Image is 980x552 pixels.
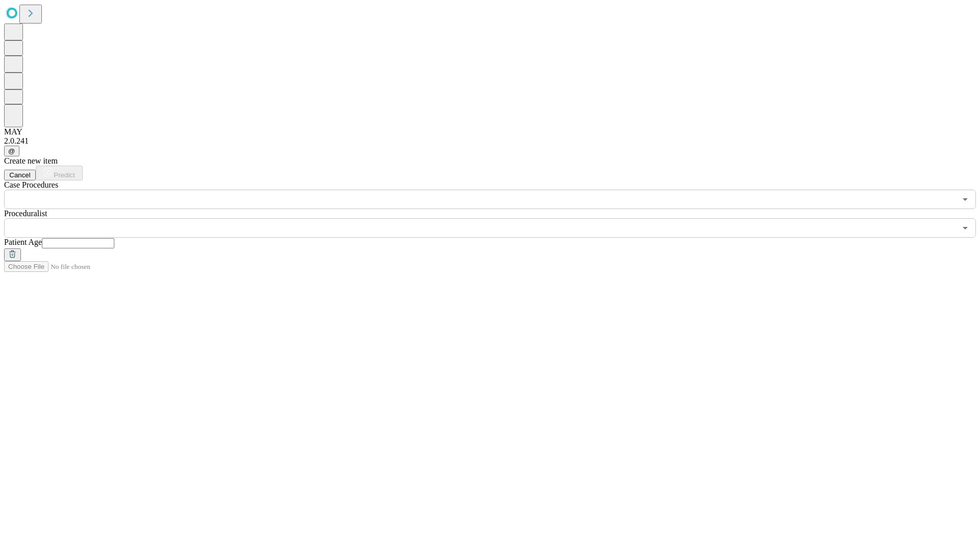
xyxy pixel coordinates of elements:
[4,170,36,180] button: Cancel
[8,147,15,155] span: @
[4,209,47,218] span: Proceduralist
[4,136,976,146] div: 2.0.241
[4,146,19,156] button: @
[36,166,83,180] button: Predict
[4,238,42,246] span: Patient Age
[54,171,75,179] span: Predict
[958,192,972,206] button: Open
[9,171,31,179] span: Cancel
[4,127,976,136] div: MAY
[958,221,972,235] button: Open
[4,180,58,189] span: Scheduled Procedure
[4,156,58,165] span: Create new item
